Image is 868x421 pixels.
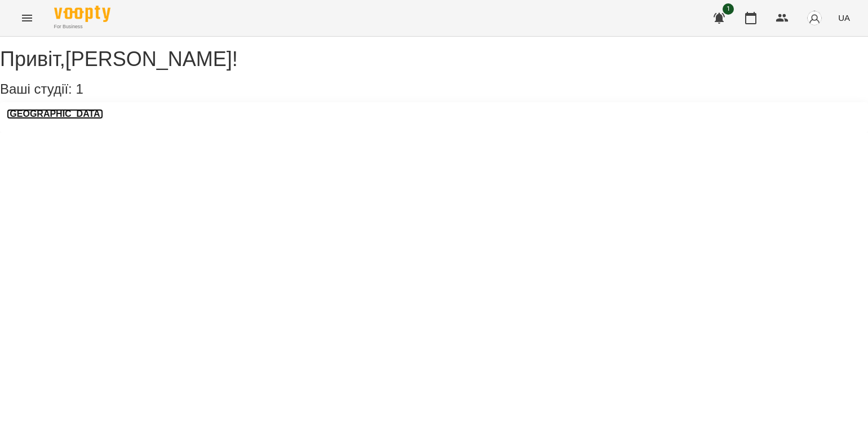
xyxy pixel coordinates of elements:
[14,5,41,32] button: Menu
[838,12,850,24] span: UA
[723,3,734,15] span: 1
[834,7,854,28] button: UA
[76,81,83,97] span: 1
[54,6,110,22] img: Voopty Logo
[7,109,103,119] a: [GEOGRAPHIC_DATA]
[54,23,110,30] span: For Business
[807,10,822,26] img: avatar_s.png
